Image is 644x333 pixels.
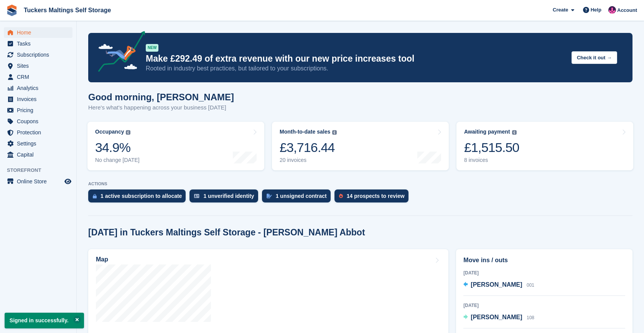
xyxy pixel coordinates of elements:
span: Coupons [17,116,63,127]
div: 1 unsigned contract [276,193,327,199]
img: icon-info-grey-7440780725fd019a000dd9b08b2336e03edf1995a4989e88bcd33f0948082b44.svg [332,130,337,135]
span: Analytics [17,83,63,93]
div: [DATE] [463,269,625,276]
a: menu [4,83,72,93]
div: 34.9% [95,140,140,155]
div: 1 unverified identity [203,193,254,199]
p: Here's what's happening across your business [DATE] [88,103,234,112]
a: 1 unsigned contract [262,189,334,206]
span: Storefront [7,166,76,174]
img: contract_signature_icon-13c848040528278c33f63329250d36e43548de30e8caae1d1a13099fd9432cc5.svg [267,194,272,198]
span: [PERSON_NAME] [471,314,522,320]
h1: Good morning, [PERSON_NAME] [88,92,234,102]
span: Invoices [17,94,63,104]
span: Create [553,6,568,14]
span: Capital [17,149,63,160]
a: [PERSON_NAME] 108 [463,313,534,323]
img: verify_identity-adf6edd0f0f0b5bbfe63781bf79b02c33cf7c696d77639b501bdc392416b5a36.svg [194,194,199,198]
p: Make £292.49 of extra revenue with our new price increases tool [146,53,565,64]
img: icon-info-grey-7440780725fd019a000dd9b08b2336e03edf1995a4989e88bcd33f0948082b44.svg [126,130,130,135]
img: price-adjustments-announcement-icon-8257ccfd72463d97f412b2fc003d46551f7dbcb40ab6d574587a9cd5c0d94... [92,31,145,75]
a: menu [4,49,72,60]
span: Home [17,27,63,38]
a: Preview store [63,177,72,186]
div: 20 invoices [280,157,337,163]
span: Settings [17,138,63,149]
span: Online Store [17,176,63,187]
a: menu [4,138,72,149]
a: menu [4,38,72,49]
a: menu [4,149,72,160]
span: Pricing [17,105,63,116]
a: menu [4,127,72,138]
a: Month-to-date sales £3,716.44 20 invoices [272,122,449,170]
a: Occupancy 34.9% No change [DATE] [87,122,264,170]
span: Protection [17,127,63,138]
div: 8 invoices [464,157,519,163]
span: Help [591,6,601,14]
a: menu [4,27,72,38]
h2: Move ins / outs [463,256,625,265]
a: menu [4,176,72,187]
h2: Map [96,256,108,263]
span: Subscriptions [17,49,63,60]
img: Rosie Yates [608,6,616,14]
div: £1,515.50 [464,140,519,155]
div: [DATE] [463,302,625,309]
img: active_subscription_to_allocate_icon-d502201f5373d7db506a760aba3b589e785aa758c864c3986d89f69b8ff3... [93,194,97,199]
span: Sites [17,60,63,71]
span: 001 [527,282,534,288]
div: Month-to-date sales [280,129,330,135]
p: Signed in successfully. [5,313,84,328]
div: 14 prospects to review [347,193,405,199]
a: 14 prospects to review [334,189,412,206]
a: [PERSON_NAME] 001 [463,280,534,290]
div: No change [DATE] [95,157,140,163]
a: 1 unverified identity [189,189,262,206]
div: £3,716.44 [280,140,337,155]
a: menu [4,94,72,104]
span: CRM [17,72,63,82]
a: menu [4,116,72,127]
div: NEW [146,44,158,52]
a: Tuckers Maltings Self Storage [21,4,114,16]
p: ACTIONS [88,181,632,186]
span: 108 [527,315,534,320]
p: Rooted in industry best practices, but tailored to your subscriptions. [146,64,565,73]
a: menu [4,60,72,71]
img: icon-info-grey-7440780725fd019a000dd9b08b2336e03edf1995a4989e88bcd33f0948082b44.svg [512,130,517,135]
span: Tasks [17,38,63,49]
span: [PERSON_NAME] [471,281,522,288]
a: menu [4,105,72,116]
a: 1 active subscription to allocate [88,189,189,206]
div: Occupancy [95,129,124,135]
a: Awaiting payment £1,515.50 8 invoices [456,122,633,170]
button: Check it out → [572,51,617,64]
img: prospect-51fa495bee0391a8d652442698ab0144808aea92771e9ea1ae160a38d050c398.svg [339,194,343,198]
span: Account [617,7,637,14]
div: 1 active subscription to allocate [100,193,182,199]
a: menu [4,72,72,82]
img: stora-icon-8386f47178a22dfd0bd8f6a31ec36ba5ce8667c1dd55bd0f319d3a0aa187defe.svg [6,5,18,16]
div: Awaiting payment [464,129,510,135]
h2: [DATE] in Tuckers Maltings Self Storage - [PERSON_NAME] Abbot [88,227,365,238]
